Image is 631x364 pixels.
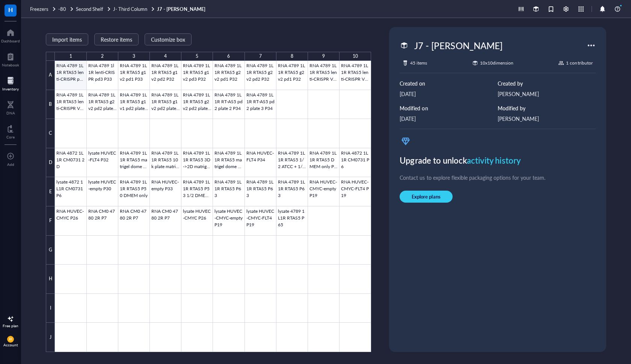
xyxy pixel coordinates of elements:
[46,33,88,45] button: Import items
[46,236,55,265] div: G
[353,52,358,61] div: 10
[566,59,592,67] div: 1 contributor
[498,79,596,87] div: Created by
[46,90,55,119] div: B
[46,177,55,206] div: E
[101,52,104,61] div: 2
[58,5,66,12] span: -80
[410,59,427,67] div: 45 items
[6,135,15,139] div: Core
[322,52,325,61] div: 9
[6,99,15,115] a: DNA
[52,36,82,42] span: Import items
[2,51,19,67] a: Notebook
[6,123,15,139] a: Core
[145,33,192,45] button: Customize box
[46,265,55,294] div: H
[498,104,596,112] div: Modified by
[400,153,595,167] div: Upgrade to unlock
[259,52,262,61] div: 7
[46,148,55,177] div: D
[1,27,20,43] a: Dashboard
[7,162,14,167] div: Add
[46,61,55,90] div: A
[76,5,103,12] span: Second Shelf
[9,337,12,341] span: JH
[467,154,521,166] span: activity history
[76,6,155,12] a: Second ShelfJ- Third Column
[400,90,498,98] div: [DATE]
[58,6,74,12] a: -80
[1,39,20,43] div: Dashboard
[133,52,135,61] div: 3
[227,52,230,61] div: 6
[8,5,13,14] span: H
[480,59,513,67] div: 10 x 10 dimension
[412,193,440,200] span: Explore plans
[196,52,198,61] div: 5
[46,294,55,323] div: I
[3,343,18,347] div: Account
[400,191,595,203] a: Explore plans
[400,79,498,87] div: Created on
[46,119,55,148] div: C
[30,6,57,12] a: Freezers
[291,52,293,61] div: 8
[498,114,596,123] div: [PERSON_NAME]
[498,90,596,98] div: [PERSON_NAME]
[2,87,19,91] div: Inventory
[113,5,147,12] span: J- Third Column
[30,5,48,12] span: Freezers
[46,323,55,352] div: J
[400,173,595,182] div: Contact us to explore flexible packaging options for your team.
[400,114,498,123] div: [DATE]
[46,206,55,236] div: F
[69,52,72,61] div: 1
[157,6,207,12] a: J7 - [PERSON_NAME]
[94,33,139,45] button: Restore items
[101,36,132,42] span: Restore items
[3,323,18,328] div: Free plan
[400,191,452,203] button: Explore plans
[400,104,498,112] div: Modified on
[2,63,19,67] div: Notebook
[164,52,167,61] div: 4
[6,111,15,115] div: DNA
[411,38,506,53] div: J7 - [PERSON_NAME]
[2,75,19,91] a: Inventory
[151,36,185,42] span: Customize box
